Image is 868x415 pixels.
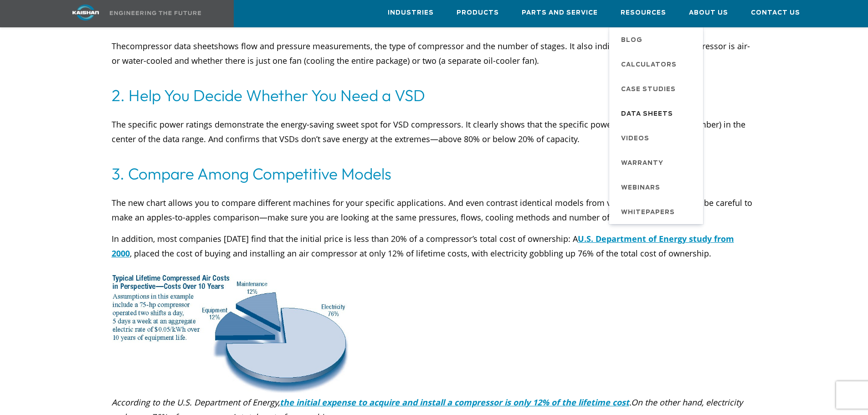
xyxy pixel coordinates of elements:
[612,101,703,126] a: Data Sheets
[612,27,703,52] a: Blog
[388,0,434,25] a: Industries
[612,126,703,150] a: Videos
[621,205,675,220] span: Whitepapers
[112,39,757,68] p: The shows flow and pressure measurements, the type of compressor and the number of stages. It als...
[457,0,499,25] a: Products
[621,8,666,18] span: Resources
[751,0,800,25] a: Contact Us
[112,117,757,146] p: The specific power ratings demonstrate the energy-saving sweet spot for VSD compressors. It clear...
[621,107,673,122] span: Data Sheets
[522,0,598,25] a: Parts and Service
[612,150,703,175] a: Warranty
[522,8,598,18] span: Parts and Service
[388,8,434,18] span: Industries
[612,77,703,101] a: Case Studies
[689,0,728,25] a: About Us
[51,5,120,20] img: kaishan logo
[621,57,677,73] span: Calculators
[110,11,201,15] img: Engineering the future
[689,8,728,18] span: About Us
[621,82,676,97] span: Case Studies
[112,82,757,108] h3: 2. Help You Decide Whether You Need a VSD
[112,161,757,186] h3: 3. Compare Among Competitive Models
[612,175,703,200] a: Webinars
[621,180,660,196] span: Webinars
[612,200,703,224] a: Whitepapers
[112,195,757,225] p: The new chart allows you to compare different machines for your specific applications. And even c...
[751,8,800,18] span: Contact Us
[112,274,349,393] img: lifetime compressed air costs
[621,0,666,25] a: Resources
[629,397,631,408] i: .
[612,52,703,77] a: Calculators
[280,397,629,408] a: the initial expense to acquire and install a compressor is only 12% of the lifetime cost
[126,41,214,51] span: compressor data sheet
[621,33,642,48] span: Blog
[112,397,280,408] i: According to the U.S. Department of Energy,
[112,231,757,261] p: In addition, most companies [DATE] find that the initial price is less than 20% of a compressor’s...
[457,8,499,18] span: Products
[621,156,663,171] span: Warranty
[621,131,649,147] span: Videos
